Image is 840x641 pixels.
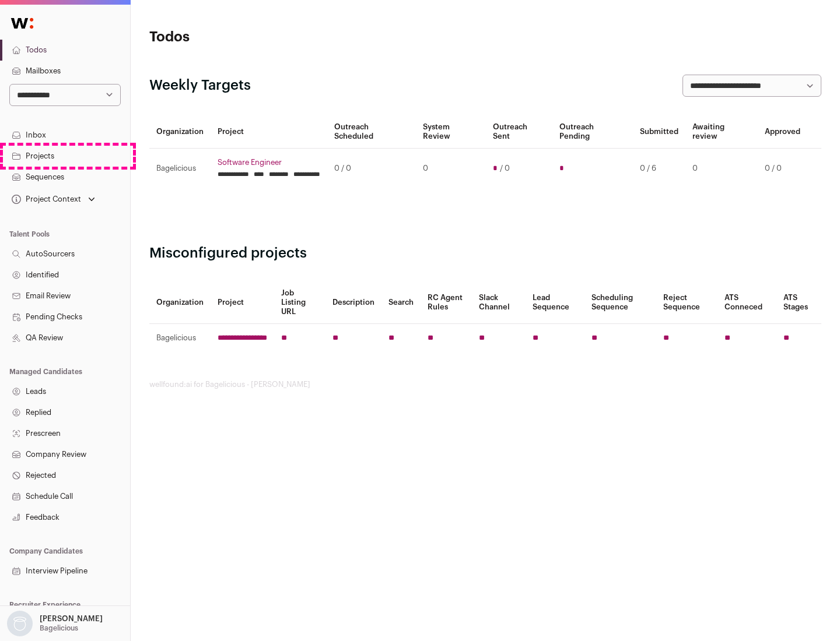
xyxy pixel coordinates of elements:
button: Open dropdown [5,611,105,636]
h2: Misconfigured projects [149,244,821,263]
th: Scheduling Sequence [584,281,656,324]
h2: Weekly Targets [149,76,251,95]
td: Bagelicious [149,324,211,353]
th: Organization [149,115,211,149]
p: [PERSON_NAME] [40,614,103,624]
th: Job Listing URL [274,281,325,324]
div: Project Context [9,195,81,204]
td: 0 [416,149,485,189]
img: nopic.png [7,611,33,636]
img: Wellfound [5,12,40,35]
th: Outreach Pending [552,115,632,149]
span: / 0 [500,164,510,173]
th: Approved [758,115,807,149]
td: 0 [685,149,758,189]
p: Bagelicious [40,624,78,633]
td: Bagelicious [149,149,211,189]
button: Open dropdown [9,191,97,207]
th: Awaiting review [685,115,758,149]
td: 0 / 0 [758,149,807,189]
th: Description [325,281,381,324]
h1: Todos [149,28,373,47]
th: Reject Sequence [656,281,718,324]
td: 0 / 6 [633,149,685,189]
th: Slack Channel [472,281,526,324]
th: Outreach Sent [486,115,553,149]
th: ATS Stages [776,281,821,324]
footer: wellfound:ai for Bagelicious - [PERSON_NAME] [149,380,821,389]
th: System Review [416,115,485,149]
th: RC Agent Rules [421,281,471,324]
th: Project [211,115,327,149]
th: Search [381,281,421,324]
th: Organization [149,281,211,324]
th: Lead Sequence [526,281,584,324]
th: Submitted [633,115,685,149]
td: 0 / 0 [327,149,416,189]
th: Project [211,281,274,324]
th: Outreach Scheduled [327,115,416,149]
a: Software Engineer [218,158,320,167]
th: ATS Conneced [717,281,776,324]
